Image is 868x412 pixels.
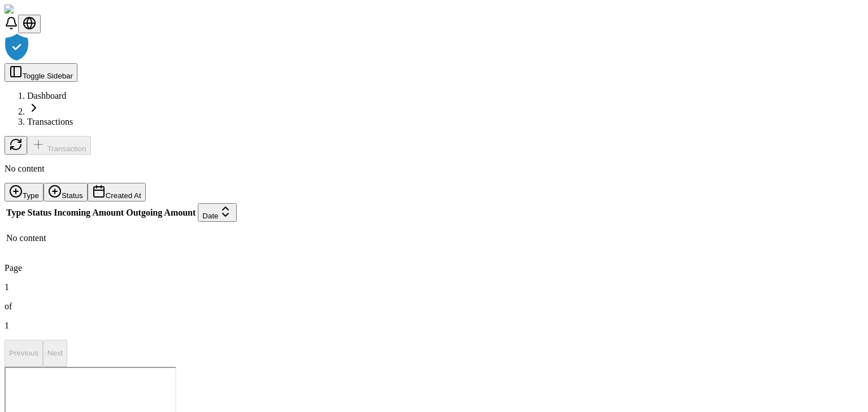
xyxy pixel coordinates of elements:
span: Transaction [47,144,86,153]
p: No content [6,233,239,243]
button: Previous [5,340,43,367]
p: Next [47,349,63,357]
th: Incoming Amount [53,203,124,222]
button: Next [43,340,67,367]
span: Toggle Sidebar [23,72,73,80]
p: Previous [9,349,38,357]
span: Created At [106,191,141,200]
button: Transaction [27,136,91,155]
th: Status [27,203,52,222]
th: Outgoing Amount [125,203,196,222]
button: Created At [88,183,146,201]
button: Type [5,183,44,201]
p: of [5,301,863,312]
th: Type [6,203,25,222]
p: Page [5,263,863,273]
a: Transactions [27,117,73,126]
img: ShieldPay Logo [5,5,72,15]
button: Toggle Sidebar [5,63,77,82]
p: No content [5,164,863,174]
button: Status [44,183,88,201]
p: 1 [5,282,863,292]
nav: breadcrumb [5,91,863,127]
p: 1 [5,321,863,331]
a: Dashboard [27,91,66,100]
button: Date [198,203,236,222]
